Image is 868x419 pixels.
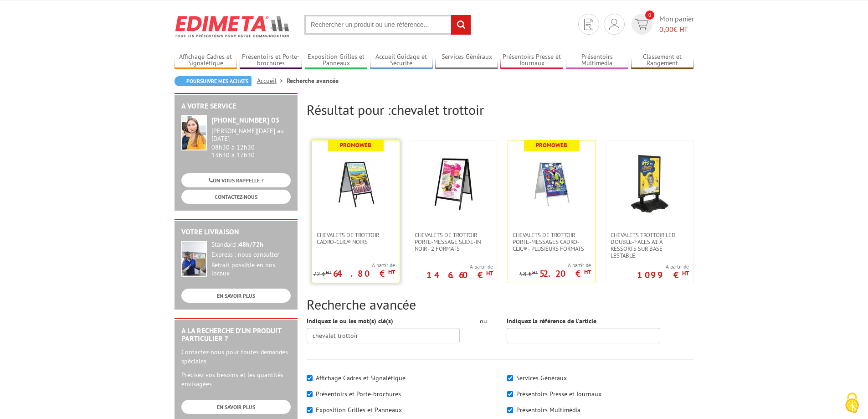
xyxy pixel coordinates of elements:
p: 52.20 € [539,271,591,276]
div: ou [473,316,493,326]
b: Promoweb [536,141,567,149]
h2: A votre service [181,102,291,110]
a: Exposition Grilles et Panneaux [305,53,368,68]
strong: [PHONE_NUMBER] 03 [211,115,279,124]
span: Chevalets de trottoir porte-messages Cadro-Clic® - Plusieurs formats [513,232,591,252]
a: Présentoirs Multimédia [566,53,629,68]
p: Précisez vos besoins et les quantités envisagées [181,370,291,388]
a: Chevalets de trottoir Cadro-Clic® Noirs [312,232,400,245]
a: Chevalets Trottoir LED double-faces A1 à ressorts sur base lestable. [606,232,693,259]
span: 0 [645,10,654,20]
span: Chevalets de trottoir porte-message Slide-in Noir - 2 formats [415,232,493,252]
sup: HT [486,269,493,277]
a: Affichage Cadres et Signalétique [175,53,237,68]
p: Contactez-nous pour toutes demandes spéciales [181,347,291,366]
a: Chevalets de trottoir porte-message Slide-in Noir - 2 formats [410,232,498,252]
sup: HT [326,269,332,275]
p: 58 € [519,271,538,278]
img: widget-livraison.jpg [181,241,207,277]
input: Exposition Grilles et Panneaux [307,407,313,413]
a: devis rapide 0 Mon panier 0,00€ HT [629,14,694,35]
sup: HT [682,269,689,277]
span: € HT [659,24,694,35]
label: Services Généraux [516,374,567,382]
div: Standard : [211,241,291,249]
a: Classement et Rangement [631,53,694,68]
sup: HT [584,268,591,276]
label: Présentoirs Presse et Journaux [516,390,601,398]
img: devis rapide [635,19,648,30]
img: Chevalets de trottoir Cadro-Clic® Noirs [326,154,385,213]
a: Accueil Guidage et Sécurité [370,53,433,68]
button: Cookies (fenêtre modale) [836,388,868,419]
a: EN SAVOIR PLUS [181,400,291,414]
span: 0,00 [659,25,673,34]
h2: Votre livraison [181,228,291,236]
input: Services Généraux [507,375,513,381]
sup: HT [532,269,538,275]
img: widget-service.jpg [181,115,207,150]
b: Promoweb [340,141,371,149]
img: Cookies (fenêtre modale) [841,392,863,414]
img: Chevalets de trottoir porte-messages Cadro-Clic® - Plusieurs formats [522,154,581,213]
li: Recherche avancée [287,76,339,85]
label: Indiquez la référence de l'article [507,316,596,326]
div: Retrait possible en nos locaux [211,261,291,278]
div: [PERSON_NAME][DATE] au [DATE] [211,127,291,143]
input: Présentoirs Multimédia [507,407,513,413]
span: Mon panier [659,14,694,35]
input: rechercher [451,15,471,35]
span: chevalet trottoir [391,101,484,119]
label: Présentoirs Multimédia [516,406,580,414]
p: 72 € [313,271,332,278]
div: Express : nous consulter [211,251,291,259]
input: Présentoirs et Porte-brochures [307,391,313,397]
p: 64.80 € [333,271,395,276]
span: Chevalets Trottoir LED double-faces A1 à ressorts sur base lestable. [611,232,689,259]
a: Présentoirs et Porte-brochures [240,53,303,68]
a: Chevalets de trottoir porte-messages Cadro-Clic® - Plusieurs formats [508,232,596,252]
label: Exposition Grilles et Panneaux [316,406,402,414]
input: Affichage Cadres et Signalétique [307,375,313,381]
img: Chevalets de trottoir porte-message Slide-in Noir - 2 formats [424,154,483,213]
h2: Recherche avancée [307,297,694,312]
div: 08h30 à 12h30 13h30 à 17h30 [211,127,291,159]
a: Poursuivre mes achats [175,76,252,86]
span: A partir de [519,262,591,269]
input: Présentoirs Presse et Journaux [507,391,513,397]
a: CONTACTEZ-NOUS [181,190,291,204]
a: Présentoirs Presse et Journaux [500,53,563,68]
img: Edimeta [175,10,291,43]
img: devis rapide [584,19,593,30]
h2: Résultat pour : [307,102,694,117]
a: EN SAVOIR PLUS [181,289,291,303]
sup: HT [388,268,395,276]
a: Accueil [257,77,287,85]
input: Rechercher un produit ou une référence... [304,15,471,35]
p: 1099 € [637,272,689,278]
span: Chevalets de trottoir Cadro-Clic® Noirs [317,232,395,245]
h2: A la recherche d'un produit particulier ? [181,327,291,343]
span: A partir de [313,262,395,269]
span: A partir de [637,263,689,270]
span: A partir de [426,263,493,270]
label: Indiquez le ou les mot(s) clé(s) [307,316,393,326]
a: Services Généraux [435,53,498,68]
p: 146.60 € [426,272,493,278]
label: Présentoirs et Porte-brochures [316,390,401,398]
a: ON VOUS RAPPELLE ? [181,173,291,187]
img: Chevalets Trottoir LED double-faces A1 à ressorts sur base lestable. [620,154,679,213]
label: Affichage Cadres et Signalétique [316,374,406,382]
strong: 48h/72h [239,240,263,248]
img: devis rapide [609,19,619,30]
